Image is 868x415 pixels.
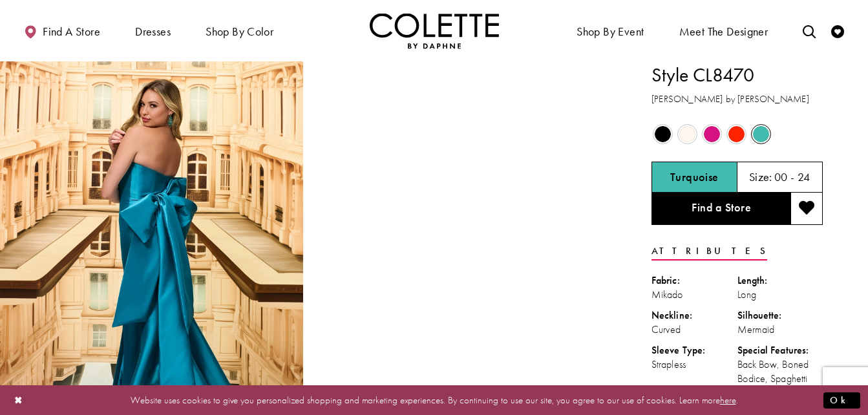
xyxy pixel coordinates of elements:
div: Sleeve Type: [651,343,737,357]
a: Attributes [651,242,767,261]
div: Product color controls state depends on size chosen [651,122,823,146]
div: Special Features: [737,343,823,357]
div: Silhouette: [737,308,823,323]
div: Mermaid [737,323,823,337]
a: Find a Store [651,193,790,225]
div: Black [651,123,674,145]
div: Back Bow, Boned Bodice, Spaghetti Straps Included [737,357,823,400]
button: Submit Dialog [823,392,860,408]
div: Diamond White [676,123,699,145]
button: Close Dialog [8,388,30,411]
a: here [720,393,736,406]
div: Long [737,288,823,302]
span: Size: [749,169,772,184]
div: Neckline: [651,308,737,323]
h1: Style CL8470 [651,61,823,89]
div: Fuchsia [701,123,723,145]
h5: 00 - 24 [774,171,810,184]
h3: [PERSON_NAME] by [PERSON_NAME] [651,92,823,107]
div: Curved [651,323,737,337]
p: Website uses cookies to give you personalized shopping and marketing experiences. By continuing t... [93,391,775,409]
video: Style CL8470 Colette by Daphne #1 autoplay loop mute video [310,61,613,213]
h5: Chosen color [670,171,719,184]
button: Add to wishlist [790,193,823,225]
div: Mikado [651,288,737,302]
div: Scarlet [725,123,748,145]
div: Length: [737,273,823,288]
div: Fabric: [651,273,737,288]
div: Turquoise [750,123,772,145]
div: Strapless [651,357,737,372]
